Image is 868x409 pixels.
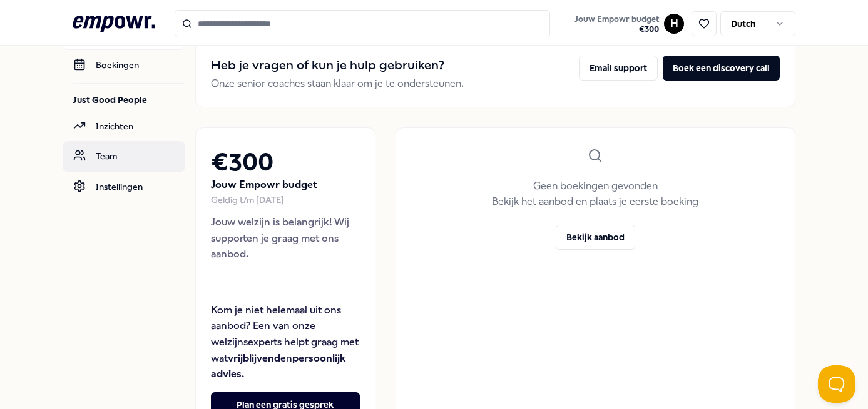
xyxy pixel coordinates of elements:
strong: vrijblijvend [228,352,280,364]
span: Jouw Empowr budget [574,14,659,24]
h2: Heb je vragen of kun je hulp gebruiken? [211,56,464,76]
a: Inzichten [63,111,185,141]
a: Jouw Empowr budget€300 [569,11,664,37]
p: Kom je niet helemaal uit ons aanbod? Een van onze welzijnsexperts helpt graag met wat en . [211,302,360,382]
p: Jouw welzijn is belangrijk! Wij supporten je graag met ons aanbod. [211,214,360,262]
iframe: Help Scout Beacon - Open [818,365,855,403]
button: Email support [579,56,658,81]
input: Search for products, categories or subcategories [175,10,550,37]
div: Geldig t/m [DATE] [211,193,360,207]
strong: persoonlijk advies [211,352,345,380]
p: Geen boekingen gevonden Bekijk het aanbod en plaats je eerste boeking [492,178,698,210]
a: Team [63,141,185,171]
p: Just Good People [73,94,185,106]
p: Jouw Empowr budget [211,177,360,193]
a: Email support [579,56,658,92]
button: Boek een discovery call [663,56,780,81]
button: H [664,14,684,34]
button: Bekijk aanbod [556,225,635,250]
a: Boekingen [63,50,185,80]
a: Instellingen [63,172,185,202]
button: Jouw Empowr budget€300 [572,12,661,37]
h2: € 300 [211,143,360,182]
p: Onze senior coaches staan klaar om je te ondersteunen. [211,76,464,92]
span: € 300 [574,24,659,34]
